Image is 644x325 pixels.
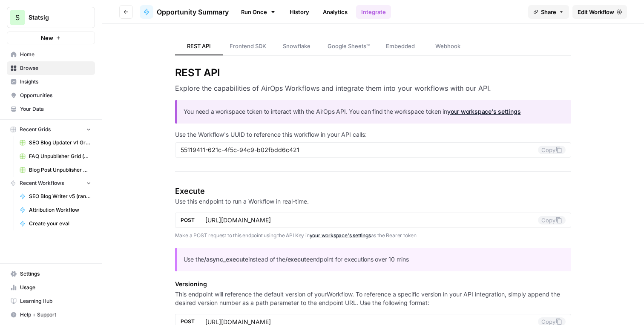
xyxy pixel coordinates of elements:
[29,139,91,147] span: SEO Blog Updater v1 Grid (master)
[578,8,614,16] span: Edit Workflow
[15,12,20,23] span: S
[538,146,566,154] button: Copy
[20,270,91,278] span: Settings
[285,256,310,263] strong: /execute
[223,37,273,55] a: Frontend SDK
[273,37,321,55] a: Snowflake
[20,51,91,58] span: Home
[175,83,572,93] h3: Explore the capabilities of AirOps Workflows and integrate them into your workflows with our API.
[7,89,95,102] a: Opportunities
[377,37,424,55] a: Embedded
[140,5,229,19] a: Opportunity Summary
[157,7,229,17] span: Opportunity Summary
[7,75,95,89] a: Insights
[204,256,248,263] strong: /async_execute
[321,37,377,55] a: Google Sheets™
[175,197,572,206] p: Use this endpoint to run a Workflow in real-time.
[447,108,520,115] a: your workspace's settings
[7,48,95,61] a: Home
[7,281,95,294] a: Usage
[184,107,565,117] p: You need a workspace token to interact with the AirOps API. You can find the workspace token in
[20,179,64,187] span: Recent Workflows
[20,92,91,99] span: Opportunities
[29,166,91,174] span: Blog Post Unpublisher Grid (master)
[236,5,281,19] a: Run Once
[7,308,95,322] button: Help + Support
[435,42,460,50] span: Webhook
[16,217,95,230] a: Create your eval
[29,13,80,22] span: Statsig
[7,102,95,116] a: Your Data
[175,280,572,288] h5: Versioning
[7,32,95,44] button: New
[175,185,572,197] h4: Execute
[175,66,572,80] h2: REST API
[318,5,353,19] a: Analytics
[20,311,91,319] span: Help + Support
[175,290,572,307] p: This endpoint will reference the default version of your Workflow . To reference a specific versi...
[283,42,310,50] span: Snowflake
[29,193,91,200] span: SEO Blog Writer v5 (random date)
[175,231,572,240] p: Make a POST request to this endpoint using the API Key in as the Bearer token
[29,206,91,214] span: Attribution Workflow
[16,163,95,177] a: Blog Post Unpublisher Grid (master)
[7,61,95,75] a: Browse
[20,126,51,133] span: Recent Grids
[328,42,370,50] span: Google Sheets™
[181,216,195,224] span: POST
[29,220,91,227] span: Create your eval
[7,177,95,190] button: Recent Workflows
[16,150,95,163] a: FAQ Unpublisher Grid (master)
[310,232,371,239] a: your workspace's settings
[20,297,91,305] span: Learning Hub
[538,216,566,224] button: Copy
[572,5,627,19] a: Edit Workflow
[184,255,565,265] p: Use the instead of the endpoint for executions over 10 mins
[7,267,95,281] a: Settings
[541,8,556,16] span: Share
[7,294,95,308] a: Learning Hub
[356,5,391,19] a: Integrate
[20,64,91,72] span: Browse
[41,34,53,42] span: New
[285,5,314,19] a: History
[16,203,95,217] a: Attribution Workflow
[230,42,266,50] span: Frontend SDK
[7,7,95,28] button: Workspace: Statsig
[386,42,415,50] span: Embedded
[7,123,95,136] button: Recent Grids
[20,105,91,113] span: Your Data
[175,130,572,139] p: Use the Workflow's UUID to reference this workflow in your API calls:
[424,37,472,55] a: Webhook
[187,42,211,50] span: REST API
[29,152,91,160] span: FAQ Unpublisher Grid (master)
[175,37,223,55] a: REST API
[16,136,95,150] a: SEO Blog Updater v1 Grid (master)
[528,5,569,19] button: Share
[20,284,91,291] span: Usage
[20,78,91,86] span: Insights
[16,190,95,203] a: SEO Blog Writer v5 (random date)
